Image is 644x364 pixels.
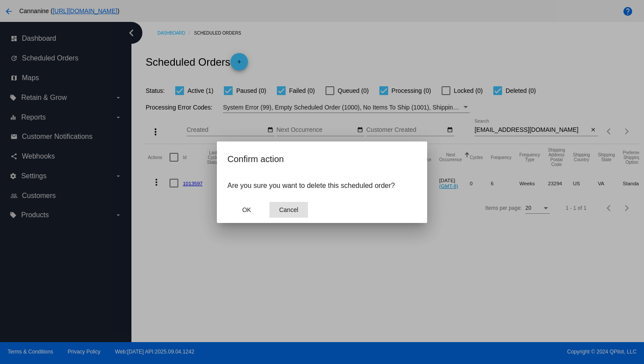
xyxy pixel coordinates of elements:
p: Are you sure you want to delete this scheduled order? [227,182,417,190]
span: OK [242,206,251,213]
button: Close dialog [227,202,266,218]
button: Close dialog [269,202,308,218]
h2: Confirm action [227,152,417,166]
span: Cancel [279,206,298,213]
